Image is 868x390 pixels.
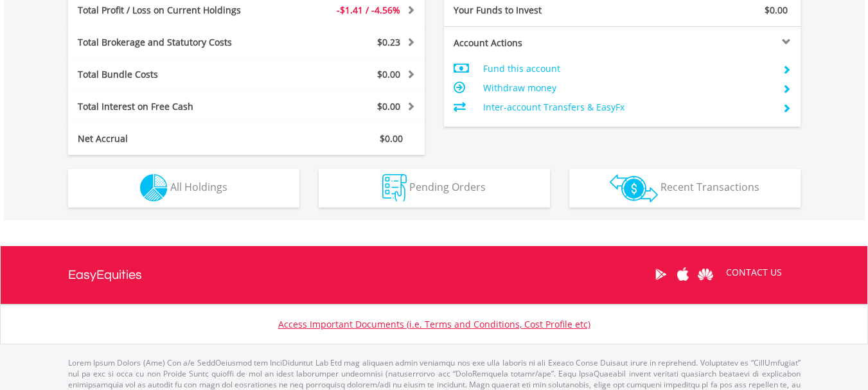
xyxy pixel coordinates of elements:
a: Huawei [695,254,717,294]
img: transactions-zar-wht.png [610,174,658,202]
div: Total Interest on Free Cash [68,100,276,113]
span: -$1.41 / -4.56% [337,4,400,16]
button: Recent Transactions [569,169,801,208]
td: Withdraw money [483,78,772,98]
div: Total Bundle Costs [68,68,276,81]
span: $0.00 [377,68,400,80]
img: holdings-wht.png [140,174,168,202]
div: Your Funds to Invest [444,4,623,17]
a: CONTACT US [717,254,791,290]
a: Apple [672,254,695,294]
span: Pending Orders [409,180,486,194]
div: Net Accrual [68,132,276,145]
img: pending_instructions-wht.png [382,174,407,202]
td: Inter-account Transfers & EasyFx [483,98,772,117]
div: Total Profit / Loss on Current Holdings [68,4,276,17]
span: All Holdings [170,180,227,194]
div: Total Brokerage and Statutory Costs [68,36,276,49]
button: Pending Orders [319,169,550,208]
td: Fund this account [483,59,772,78]
span: $0.23 [377,36,400,48]
a: EasyEquities [68,246,142,304]
span: $0.00 [765,4,788,16]
span: $0.00 [377,100,400,112]
a: Access Important Documents (i.e. Terms and Conditions, Cost Profile etc) [278,318,590,330]
a: Google Play [650,254,672,294]
span: Recent Transactions [660,180,759,194]
button: All Holdings [68,169,299,208]
span: $0.00 [380,132,403,145]
div: Account Actions [444,37,623,49]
